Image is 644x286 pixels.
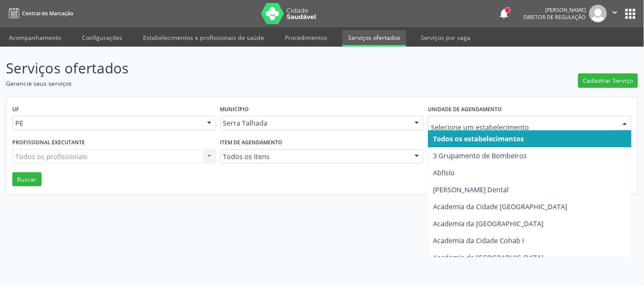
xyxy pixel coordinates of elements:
[433,236,524,245] span: Academia da Cidade Cohab I
[415,30,477,45] a: Serviços por vaga
[433,219,544,228] span: Academia da [GEOGRAPHIC_DATA]
[433,134,524,143] span: Todos os estabelecimentos
[6,58,448,79] p: Serviços ofertados
[220,103,249,116] label: Município
[137,30,270,45] a: Estabelecimentos e profissionais de saúde
[223,152,407,161] span: Todos os itens
[76,30,128,45] a: Configurações
[220,136,283,149] label: Item de agendamento
[578,73,638,88] button: Cadastrar Serviço
[589,5,607,22] img: img
[15,119,199,127] span: PE
[431,119,614,136] input: Selecione um estabelecimento
[623,6,638,21] button: apps
[524,6,586,14] div: [PERSON_NAME]
[433,185,509,194] span: [PERSON_NAME] Dental
[12,136,85,149] label: Profissional executante
[433,253,544,262] span: Academia da [GEOGRAPHIC_DATA]
[433,202,568,211] span: Academia da Cidade [GEOGRAPHIC_DATA]
[3,30,67,45] a: Acompanhamento
[12,103,19,116] label: UF
[342,30,406,47] a: Serviços ofertados
[498,8,510,20] button: notifications
[433,151,527,160] span: 3 Grupamento de Bombeiros
[6,79,448,88] p: Gerencie seus serviços
[22,10,73,17] span: Central de Marcação
[12,172,42,187] button: Buscar
[524,14,586,21] span: Diretor de regulação
[583,76,633,85] span: Cadastrar Serviço
[433,168,455,177] span: Abfisio
[223,119,407,127] span: Serra Talhada
[610,8,620,17] i: 
[607,5,623,22] button: 
[279,30,333,45] a: Procedimentos
[428,103,502,116] label: Unidade de agendamento
[6,6,73,20] a: Central de Marcação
